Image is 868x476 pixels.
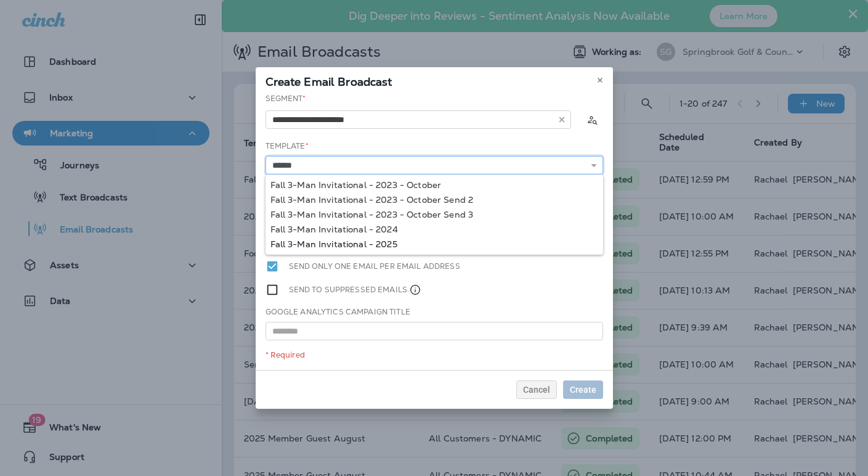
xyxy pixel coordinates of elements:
div: Fall 3-Man Invitational - 2024 [270,224,598,234]
div: Fall 3-Man Invitational - 2023 - October Send 2 [270,195,598,205]
div: Create Email Broadcast [256,67,613,93]
span: Create [570,385,596,394]
label: Template [266,141,309,151]
label: Segment [266,94,306,104]
div: Fall 3-Man Invitational - 2025 [270,239,598,249]
span: Cancel [523,385,550,394]
div: Fall 3-Man Invitational - 2023 - October [270,180,598,190]
label: Google Analytics Campaign Title [266,307,410,317]
button: Cancel [516,380,557,399]
button: Calculate the estimated number of emails to be sent based on selected segment. (This could take a... [581,109,603,131]
label: Send to suppressed emails. [289,283,422,297]
div: * Required [266,350,603,360]
label: Send only one email per email address [289,260,460,273]
button: Create [563,380,603,399]
div: Fall 3-Man Invitational - 2023 - October Send 3 [270,210,598,220]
